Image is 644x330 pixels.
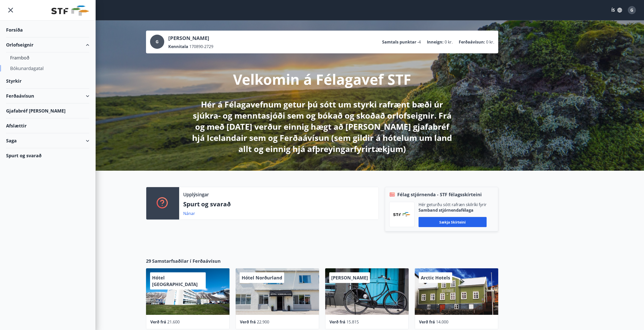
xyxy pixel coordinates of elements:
span: G [156,39,159,45]
p: Samband stjórnendafélaga [419,207,487,213]
p: Spurt og svarað [183,200,375,208]
span: 29 [146,258,151,264]
p: Hér á Félagavefnum getur þú sótt um styrki rafrænt bæði úr sjúkra- og menntasjóði sem og bókað og... [189,99,456,155]
span: 0 kr. [486,39,494,45]
a: Nánar [183,211,195,216]
span: 15.815 [346,319,359,325]
p: Upplýsingar [183,191,209,198]
button: Sækja skírteini [419,217,487,227]
div: Styrkir [6,74,89,89]
p: Hér geturðu sótt rafræn skilríki fyrir [419,202,487,207]
span: -4 [417,39,421,45]
span: 170890-2729 [189,44,213,49]
div: Forsíða [6,23,89,37]
button: menu [6,6,15,15]
p: [PERSON_NAME] [168,35,213,42]
span: Hótel Norðurland [242,275,282,281]
p: Inneign : [427,39,444,45]
span: Félag stjórnenda - STF félagsskírteini [397,191,482,198]
div: Gjafabréf [PERSON_NAME] [6,103,89,118]
span: Hótel [GEOGRAPHIC_DATA] [152,275,198,287]
p: Samtals punktar [382,39,416,45]
button: ÍS [609,6,625,15]
span: Verð frá [419,319,435,325]
p: Ferðaávísun : [459,39,485,45]
div: Afslættir [6,118,89,133]
span: Samstarfsaðilar í Ferðaávísun [152,258,221,264]
span: 0 kr. [445,39,453,45]
div: Saga [6,133,89,148]
span: G [630,7,633,13]
div: Spurt og svarað [6,148,89,163]
button: G [626,4,638,16]
div: Ferðaávísun [6,89,89,103]
span: Verð frá [329,319,345,325]
div: Bókunardagatal [10,63,85,74]
span: Arctic Hotels [421,275,450,281]
p: Kennitala [168,44,188,49]
p: Velkomin á Félagavef STF [233,70,411,89]
span: [PERSON_NAME] [331,275,368,281]
span: Verð frá [150,319,166,325]
span: 22.900 [257,319,269,325]
span: 21.600 [167,319,180,325]
img: union_logo [51,6,89,16]
span: Verð frá [240,319,256,325]
div: Framboð [10,52,85,63]
span: 14.000 [436,319,448,325]
img: vjCaq2fThgY3EUYqSgpjEiBg6WP39ov69hlhuPVN.png [393,212,410,217]
div: Orlofseignir [6,37,89,52]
